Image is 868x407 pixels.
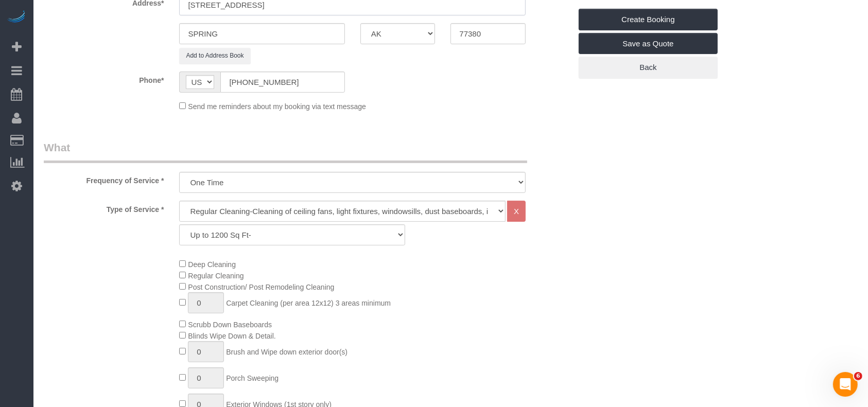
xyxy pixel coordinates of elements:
[188,321,272,329] span: Scrubb Down Baseboards
[179,23,344,44] input: City*
[44,140,527,163] legend: What
[220,72,344,93] input: Phone*
[188,272,244,280] span: Regular Cleaning
[188,102,366,111] span: Send me reminders about my booking via text message
[6,10,27,25] img: Automaid Logo
[36,201,171,215] label: Type of Service *
[833,372,858,397] iframe: Intercom live chat
[226,348,348,356] span: Brush and Wipe down exterior door(s)
[36,172,171,186] label: Frequency of Service *
[179,48,250,64] button: Add to Address Book
[579,57,718,78] a: Back
[226,374,279,382] span: Porch Sweeping
[188,332,275,340] span: Blinds Wipe Down & Detail.
[226,299,391,307] span: Carpet Cleaning (per area 12x12) 3 areas minimum
[450,23,526,44] input: Zip Code*
[579,9,718,30] a: Create Booking
[36,72,171,85] label: Phone*
[854,372,862,380] span: 6
[188,260,236,269] span: Deep Cleaning
[579,33,718,55] a: Save as Quote
[188,283,334,291] span: Post Construction/ Post Remodeling Cleaning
